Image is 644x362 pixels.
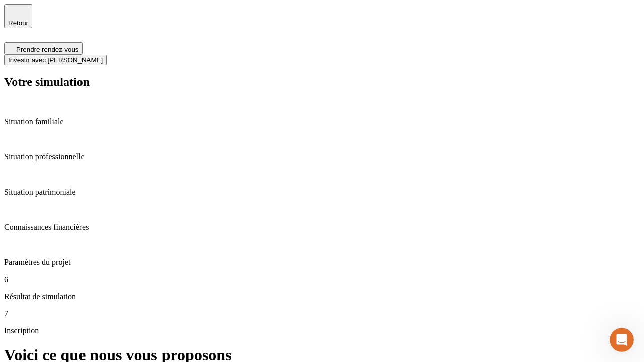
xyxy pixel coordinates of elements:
[4,188,640,197] p: Situation patrimoniale
[4,258,640,267] p: Paramètres du projet
[4,117,640,126] p: Situation familiale
[4,4,32,28] button: Retour
[8,19,28,27] span: Retour
[4,42,83,55] button: Prendre rendez-vous
[8,56,103,64] span: Investir avec [PERSON_NAME]
[4,75,640,89] h2: Votre simulation
[4,152,640,161] p: Situation professionnelle
[610,328,634,352] iframe: Intercom live chat
[4,223,640,232] p: Connaissances financières
[4,275,640,284] p: 6
[4,292,640,301] p: Résultat de simulation
[4,55,107,65] button: Investir avec [PERSON_NAME]
[4,326,640,335] p: Inscription
[16,46,78,53] span: Prendre rendez-vous
[4,309,640,318] p: 7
